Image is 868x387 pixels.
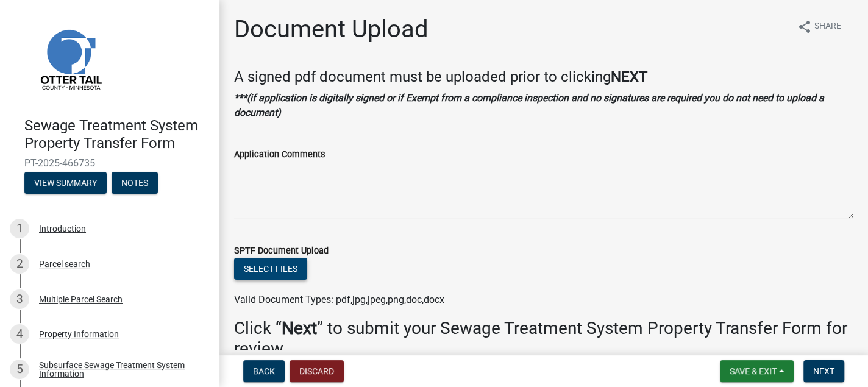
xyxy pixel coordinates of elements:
h1: Document Upload [234,15,429,44]
wm-modal-confirm: Notes [112,179,158,188]
span: Valid Document Types: pdf,jpg,jpeg,png,doc,docx [234,294,444,305]
wm-modal-confirm: Summary [24,179,107,188]
span: PT-2025-466735 [24,157,195,169]
h4: Sewage Treatment System Property Transfer Form [24,117,210,152]
div: 3 [10,289,29,309]
i: share [797,20,812,34]
div: 5 [10,360,29,379]
div: 2 [10,254,29,274]
strong: Next [282,318,317,338]
label: Application Comments [234,151,325,159]
button: Next [803,360,844,382]
strong: NEXT [611,68,647,85]
button: Back [243,360,285,382]
div: 4 [10,324,29,344]
span: Share [814,20,841,34]
button: Select files [234,258,307,280]
label: SPTF Document Upload [234,247,329,255]
button: Discard [290,360,344,382]
h4: A signed pdf document must be uploaded prior to clicking [234,68,853,86]
div: Subsurface Sewage Treatment System Information [39,361,200,378]
button: View Summary [24,172,107,194]
strong: ***(if application is digitally signed or if Exempt from a compliance inspection and no signature... [234,92,824,118]
div: Multiple Parcel Search [39,295,123,304]
button: Notes [112,172,158,194]
span: Next [813,366,834,376]
span: Save & Exit [730,366,777,376]
button: Save & Exit [720,360,794,382]
div: Introduction [39,224,86,233]
button: shareShare [788,15,851,38]
h3: Click “ ” to submit your Sewage Treatment System Property Transfer Form for review. [234,318,853,359]
img: Otter Tail County, Minnesota [24,13,116,104]
div: Parcel search [39,260,90,268]
div: Property Information [39,330,119,338]
div: 1 [10,219,29,238]
span: Back [253,366,275,376]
